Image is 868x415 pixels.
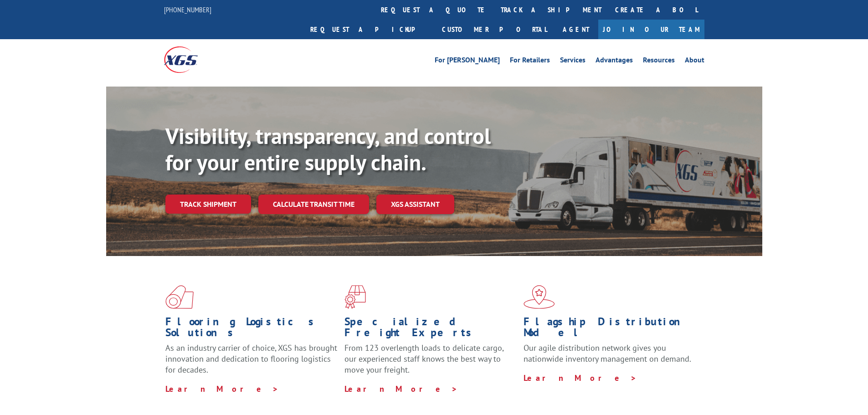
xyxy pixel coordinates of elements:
a: Agent [554,20,598,39]
a: Request a pickup [303,20,435,39]
h1: Flooring Logistics Solutions [165,316,338,343]
a: For Retailers [510,56,550,67]
a: Join Our Team [598,20,704,39]
span: As an industry carrier of choice, XGS has brought innovation and dedication to flooring logistics... [165,343,337,375]
a: Calculate transit time [258,195,369,214]
a: [PHONE_NUMBER] [164,5,211,14]
h1: Flagship Distribution Model [524,316,696,343]
h1: Specialized Freight Experts [344,316,517,343]
a: XGS ASSISTANT [376,195,454,214]
a: About [685,56,704,67]
a: For [PERSON_NAME] [435,56,500,67]
a: Track shipment [165,195,251,214]
a: Learn More > [524,373,637,383]
a: Advantages [596,56,633,67]
b: Visibility, transparency, and control for your entire supply chain. [165,122,491,176]
a: Resources [643,56,675,67]
img: xgs-icon-flagship-distribution-model-red [524,285,555,309]
img: xgs-icon-focused-on-flooring-red [344,285,366,309]
img: xgs-icon-total-supply-chain-intelligence-red [165,285,194,309]
p: From 123 overlength loads to delicate cargo, our experienced staff knows the best way to move you... [344,343,517,383]
a: Customer Portal [435,20,554,39]
a: Services [560,56,586,67]
span: Our agile distribution network gives you nationwide inventory management on demand. [524,343,691,364]
a: Learn More > [165,384,279,394]
a: Learn More > [344,384,458,394]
